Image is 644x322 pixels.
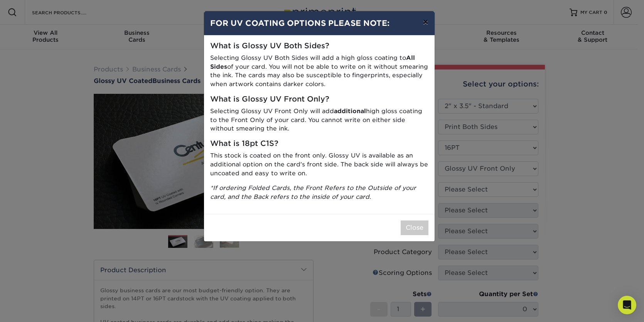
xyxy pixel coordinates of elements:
div: Open Intercom Messenger [618,296,636,314]
p: Selecting Glossy UV Front Only will add high gloss coating to the Front Only of your card. You ca... [210,107,428,133]
p: Selecting Glossy UV Both Sides will add a high gloss coating to of your card. You will not be abl... [210,54,428,89]
strong: All Sides [210,54,415,70]
h4: FOR UV COATING OPTIONS PLEASE NOTE: [210,17,428,29]
h5: What is Glossy UV Front Only? [210,95,428,104]
h5: What is Glossy UV Both Sides? [210,42,428,51]
i: *If ordering Folded Cards, the Front Refers to the Outside of your card, and the Back refers to t... [210,184,416,200]
p: This stock is coated on the front only. Glossy UV is available as an additional option on the car... [210,151,428,178]
strong: additional [334,107,366,115]
h5: What is 18pt C1S? [210,139,428,148]
button: × [416,11,434,33]
button: Close [401,220,428,235]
